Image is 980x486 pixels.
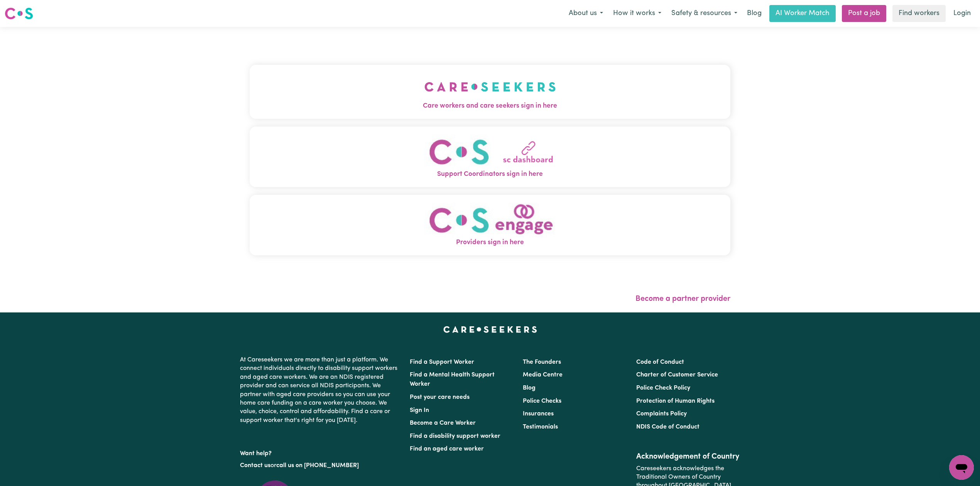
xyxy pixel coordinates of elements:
a: Code of Conduct [636,359,684,365]
img: Careseekers logo [5,7,33,20]
a: Protection of Human Rights [636,398,715,404]
a: Find a Mental Health Support Worker [410,372,495,387]
a: Find workers [892,5,946,22]
a: Become a partner provider [635,295,730,303]
a: Complaints Policy [636,411,687,417]
a: Post a job [842,5,886,22]
a: Testimonials [523,424,558,430]
span: Providers sign in here [250,238,730,248]
a: Login [949,5,975,22]
a: Post your care needs [410,394,470,400]
a: NDIS Code of Conduct [636,424,700,430]
a: The Founders [523,359,561,365]
iframe: Button to launch messaging window [949,455,974,480]
span: Care workers and care seekers sign in here [250,101,730,111]
a: Find a disability support worker [410,433,500,439]
a: Find a Support Worker [410,359,474,365]
button: How it works [608,5,666,22]
a: Careseekers home page [443,326,537,332]
p: Want help? [240,446,400,458]
button: Safety & resources [666,5,742,22]
a: Media Centre [523,372,563,378]
a: Blog [742,5,766,22]
p: or [240,458,400,473]
button: Providers sign in here [250,195,730,255]
span: Support Coordinators sign in here [250,169,730,179]
a: AI Worker Match [769,5,836,22]
a: Become a Care Worker [410,420,476,426]
a: Blog [523,385,536,391]
a: Police Check Policy [636,385,690,391]
a: Charter of Customer Service [636,372,718,378]
button: About us [564,5,608,22]
a: Sign In [410,407,429,413]
p: At Careseekers we are more than just a platform. We connect individuals directly to disability su... [240,353,400,428]
button: Care workers and care seekers sign in here [250,65,730,119]
button: Support Coordinators sign in here [250,127,730,187]
a: Contact us [240,462,270,469]
a: Insurances [523,411,554,417]
a: Police Checks [523,398,561,404]
a: call us on [PHONE_NUMBER] [276,462,359,469]
a: Find an aged care worker [410,446,484,452]
a: Careseekers logo [5,5,33,22]
h2: Acknowledgement of Country [636,452,740,461]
